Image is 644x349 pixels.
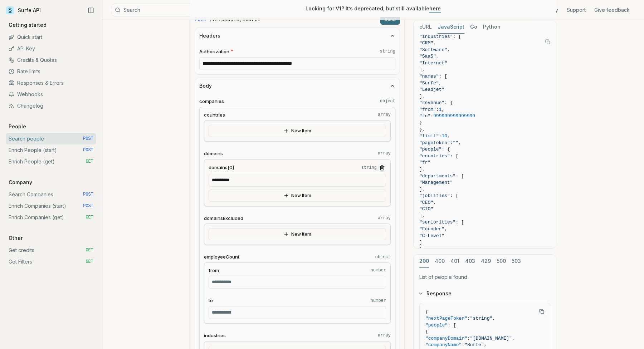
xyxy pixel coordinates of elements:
[444,100,453,105] span: : {
[419,54,436,59] span: "SaaS"
[6,43,96,54] a: API Key
[209,297,213,304] span: to
[453,140,459,146] span: ""
[204,332,226,339] span: industries
[209,228,386,240] button: New Item
[435,255,445,268] button: 400
[6,123,29,130] p: People
[419,147,441,152] span: "people"
[542,36,553,47] button: Copy Text
[6,200,96,212] a: Enrich Companies (start) POST
[419,107,436,112] span: "from"
[195,28,400,44] button: Headers
[419,200,433,205] span: "CEO"
[6,21,49,29] p: Getting started
[204,254,239,260] span: employeeCount
[380,49,395,54] code: string
[378,164,386,172] button: Remove Item
[419,173,455,179] span: "departments"
[450,193,458,198] span: : [
[447,47,450,53] span: ,
[6,144,96,156] a: Enrich People (start) POST
[306,5,441,12] p: Looking for V1? It’s deprecated, but still available
[439,133,442,139] span: :
[419,167,425,172] span: ],
[419,74,439,79] span: "names"
[6,133,96,144] a: Search people POST
[419,127,425,132] span: },
[6,189,96,200] a: Search Companies POST
[497,255,506,268] button: 500
[419,187,425,192] span: ],
[419,213,425,218] span: ],
[419,153,450,159] span: "countries"
[83,136,93,142] span: POST
[209,164,234,171] span: domains[0]
[455,173,464,179] span: : [
[419,233,444,239] span: "C-Level"
[6,5,41,16] a: Surfe API
[438,20,464,34] button: JavaScript
[86,159,93,164] span: GET
[470,336,512,341] span: "[DOMAIN_NAME]"
[436,107,439,112] span: :
[6,89,96,100] a: Webhooks
[447,133,450,139] span: ,
[419,133,439,139] span: "limit"
[361,165,377,171] code: string
[378,112,391,118] code: array
[86,5,96,16] button: Collapse Sidebar
[436,54,439,59] span: ,
[209,190,386,202] button: New Item
[414,284,556,303] button: Response
[441,147,450,152] span: : {
[567,6,586,14] a: Support
[536,306,547,317] button: Copy Text
[481,255,491,268] button: 429
[371,298,386,304] code: number
[467,336,470,341] span: :
[425,342,462,348] span: "companyName"
[444,226,447,232] span: ,
[204,150,223,157] span: domains
[419,274,550,281] p: List of people found
[6,77,96,89] a: Responses & Errors
[419,120,422,126] span: }
[448,323,456,328] span: : [
[419,220,455,225] span: "seniorities"
[450,255,459,268] button: 401
[433,113,475,119] span: 999999999999999
[6,245,96,256] a: Get credits GET
[419,34,453,39] span: "industries"
[462,342,464,348] span: :
[450,140,453,146] span: :
[6,54,96,66] a: Credits & Quotas
[86,247,93,253] span: GET
[83,192,93,197] span: POST
[419,60,447,66] span: "Internet"
[429,5,441,11] a: here
[425,329,428,334] span: {
[419,67,425,73] span: ],
[439,74,447,79] span: : [
[453,34,461,39] span: : [
[86,259,93,265] span: GET
[465,255,475,268] button: 403
[419,100,444,105] span: "revenue"
[458,140,461,146] span: ,
[419,226,444,232] span: "Founder"
[425,336,467,341] span: "companyDomain"
[439,107,442,112] span: 1
[380,98,395,104] code: object
[6,66,96,77] a: Rate limits
[419,20,432,34] button: cURL
[86,215,93,220] span: GET
[6,179,35,186] p: Company
[441,133,447,139] span: 10
[470,316,492,321] span: "string"
[375,254,391,260] code: object
[441,107,444,112] span: ,
[378,151,391,156] code: array
[483,20,501,34] button: Python
[209,267,219,274] span: from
